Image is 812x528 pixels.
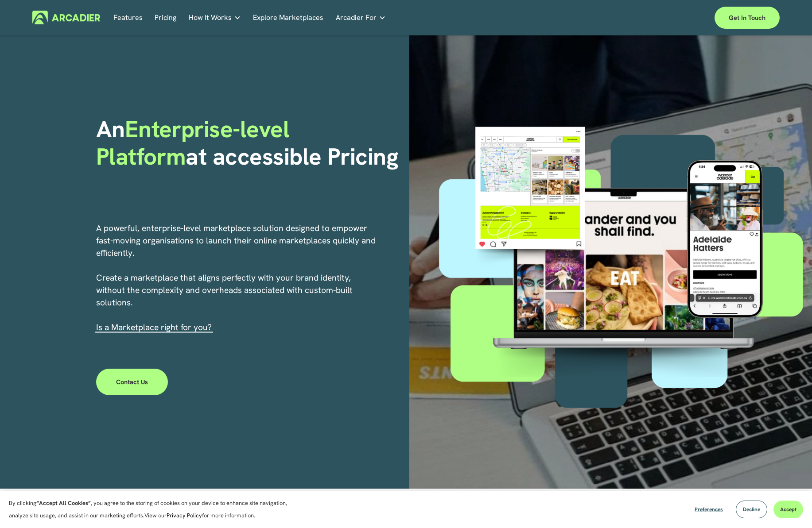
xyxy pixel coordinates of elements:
a: Get in touch [715,7,780,29]
button: Decline [736,501,767,518]
img: Arcadier [32,11,100,24]
span: Arcadier For [336,12,377,24]
a: folder dropdown [336,11,386,24]
span: Decline [743,506,760,513]
span: How It Works [189,12,232,24]
a: Features [113,11,143,24]
a: Pricing [155,11,176,24]
a: s a Marketplace right for you? [98,322,212,333]
p: A powerful, enterprise-level marketplace solution designed to empower fast-moving organisations t... [96,222,377,334]
a: Explore Marketplaces [253,11,323,24]
strong: “Accept All Cookies” [36,499,91,507]
a: Contact Us [96,369,168,395]
span: Preferences [695,506,723,513]
button: Preferences [688,501,730,518]
a: folder dropdown [189,11,241,24]
h1: An at accessible Pricing [96,116,403,171]
a: Privacy Policy [167,512,202,519]
span: Enterprise-level Platform [96,114,295,172]
p: By clicking , you agree to the storing of cookies on your device to enhance site navigation, anal... [9,497,297,522]
iframe: Chat Widget [768,486,812,528]
span: I [96,322,212,333]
